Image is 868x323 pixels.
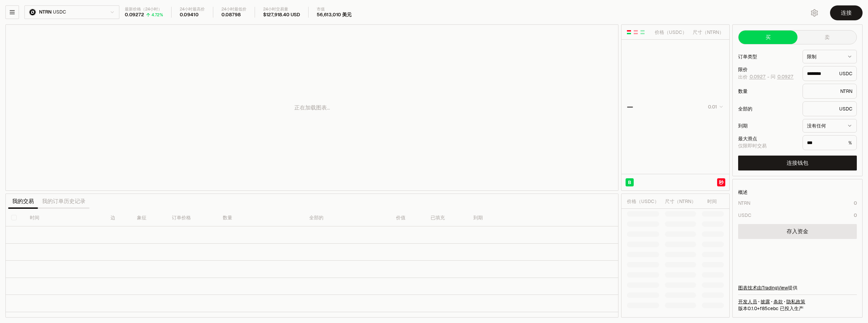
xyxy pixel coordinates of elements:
[125,6,162,12] font: 最新价格（24小时）
[738,156,857,170] button: 连接钱包
[738,54,757,60] font: 订单类型
[309,214,323,220] font: 全部的
[738,106,752,112] font: 全部的
[39,9,52,15] font: NTRN
[771,74,775,80] font: 问
[757,305,760,311] font: +
[669,29,682,35] font: USDC
[691,198,696,204] font: ）
[42,198,85,205] font: 我的订单历史记录
[738,74,748,80] font: 出价
[777,74,794,79] button: 0.0927
[627,102,633,111] font: —
[654,198,659,204] font: ）
[152,12,163,18] font: 4.72%
[137,214,146,220] font: 象征
[780,305,794,311] font: 已投入
[665,198,679,204] font: 尺寸（
[787,159,808,166] font: 连接钱包
[180,6,205,12] font: 24小时最高价
[682,29,687,35] font: ）
[854,200,857,206] font: 0
[172,214,191,220] font: 订单价格
[788,285,797,291] font: 提供
[807,123,826,129] font: 没有任何
[626,29,632,35] button: 显示买入和卖出订单
[221,12,241,18] font: 0.08798
[786,298,805,305] a: 隐私政策
[761,298,770,305] a: 披露
[640,29,645,35] button: 仅显示购买订单
[854,212,857,218] font: 0
[748,305,757,311] font: 0.1.0
[263,6,288,12] font: 24小时交易量
[830,5,863,20] button: 连接
[707,198,717,204] font: 时间
[627,198,641,204] font: 价格（
[738,123,748,129] font: 到期
[628,179,631,185] font: B
[111,214,115,220] font: 边
[738,88,748,94] font: 数量
[840,88,852,94] font: NTRN
[221,6,246,12] font: 24小时最低价
[641,198,654,204] font: USDC
[750,74,765,80] font: 0.0927
[738,224,857,239] a: 存入资金
[738,66,748,73] font: 限价
[794,305,804,311] font: 生产
[223,214,232,220] font: 数量
[848,140,852,146] font: ％
[180,12,199,18] font: 0.09410
[431,214,445,220] font: 已填充
[633,29,638,35] button: 仅显示卖单
[263,12,300,18] div: $127,918.40 USD
[766,34,771,40] font: 买
[30,214,39,220] font: 时间
[841,9,852,16] font: 连接
[317,6,325,12] font: 市值
[12,198,34,205] font: 我的交易
[738,298,757,305] a: 开发人员
[807,54,816,60] font: 限制
[749,74,766,79] button: 0.0927
[708,104,717,110] font: 0.01
[693,29,707,35] font: 尺寸（
[317,12,352,18] font: 56,613,010 美元
[738,136,757,142] font: 最大滑点
[767,74,769,80] font: -
[11,215,17,220] button: 选择全部
[473,214,483,220] font: 到期
[53,9,66,15] font: USDC
[719,29,724,35] font: ）
[760,305,778,311] font: f85cebc
[679,198,691,204] font: NTRN
[825,34,830,40] font: 卖
[125,12,144,18] font: 0.09272
[294,104,330,111] font: 正在加载图表...
[29,8,36,16] img: ntrn.png
[655,29,669,35] font: 价格（
[396,214,406,220] font: 价值
[773,298,783,305] a: 条款
[738,143,767,149] font: 仅限即时交易
[839,70,852,77] font: USDC
[738,200,750,206] font: NTRN
[719,179,724,185] font: 秒
[738,212,751,218] font: USDC
[707,29,719,35] font: NTRN
[738,305,748,311] font: 版本
[839,106,852,112] font: USDC
[738,189,748,195] font: 概述
[760,305,778,311] span: f85cebcae6d546fd4871cee61bec42ee804b8d6e
[787,228,808,235] font: 存入资金
[777,74,793,80] font: 0.0927
[738,285,788,291] a: 图表技术由TradingView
